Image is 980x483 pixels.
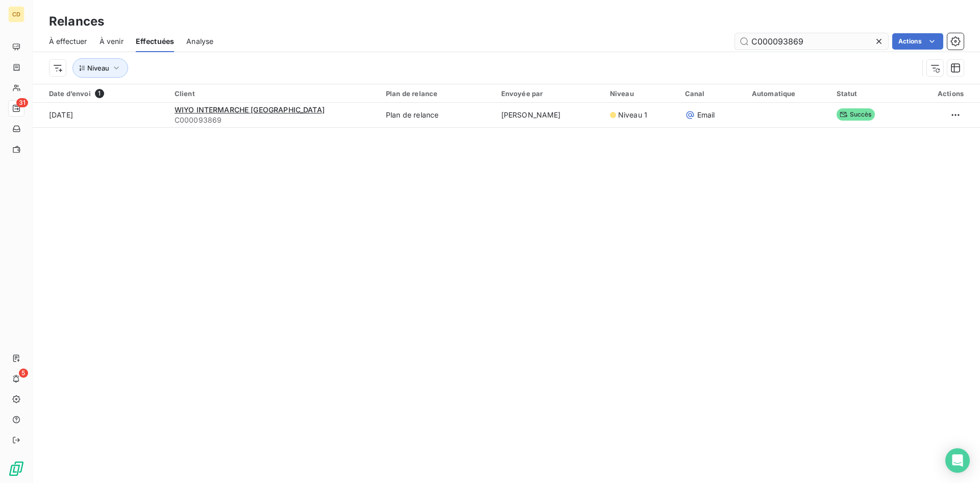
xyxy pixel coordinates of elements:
[87,64,109,72] span: Niveau
[837,89,901,98] div: Statut
[49,89,162,98] div: Date d’envoi
[495,103,604,127] td: [PERSON_NAME]
[380,103,495,127] td: Plan de relance
[175,89,195,98] span: Client
[913,89,964,98] div: Actions
[892,33,943,50] button: Actions
[33,103,168,127] td: [DATE]
[175,105,325,114] span: WIYO INTERMARCHE [GEOGRAPHIC_DATA]
[8,461,24,477] img: Logo LeanPay
[386,89,489,98] div: Plan de relance
[100,36,124,47] span: À venir
[16,98,28,107] span: 31
[95,89,104,98] span: 1
[19,369,28,378] span: 5
[501,89,598,98] div: Envoyée par
[186,36,213,47] span: Analyse
[49,12,104,31] h3: Relances
[8,6,24,22] div: CD
[945,448,970,473] div: Open Intercom Messenger
[685,89,740,98] div: Canal
[735,33,888,50] input: Rechercher
[49,36,87,47] span: À effectuer
[610,89,673,98] div: Niveau
[697,110,715,120] span: Email
[618,110,647,120] span: Niveau 1
[136,36,175,47] span: Effectuées
[752,89,824,98] div: Automatique
[175,115,374,125] span: C000093869
[837,108,875,121] span: Succès
[72,58,128,78] button: Niveau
